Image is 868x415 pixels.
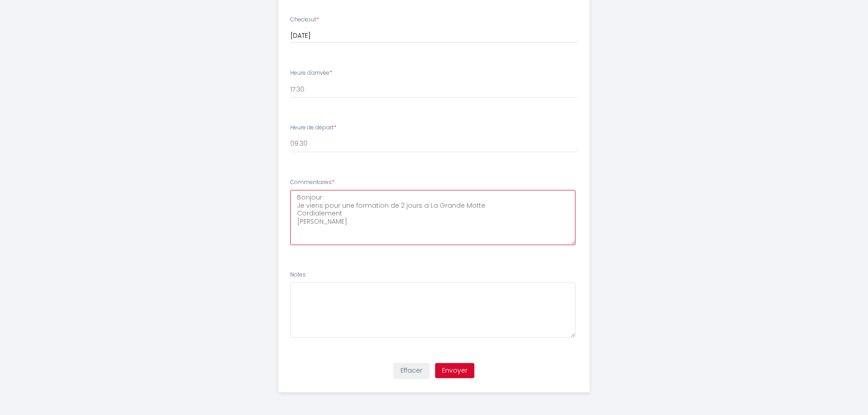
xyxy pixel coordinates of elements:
label: Notes [290,271,306,279]
label: Heure de départ [290,123,336,132]
button: Effacer [394,363,429,379]
label: Checkout [290,15,319,24]
label: Commentaires [290,178,334,187]
label: Heure d'arrivée [290,69,332,77]
button: Envoyer [435,363,474,379]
